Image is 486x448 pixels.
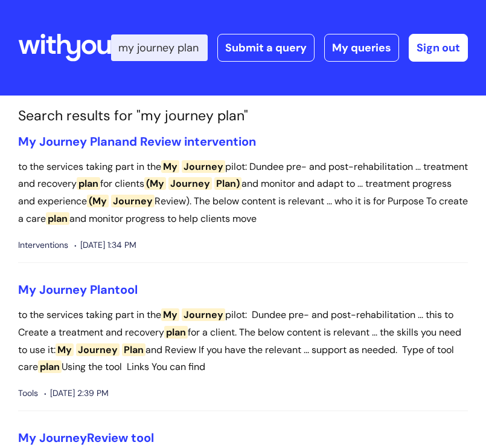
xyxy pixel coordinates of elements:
div: | - [111,34,468,62]
input: Search [111,34,208,61]
span: Journey [39,282,87,297]
a: Submit a query [217,34,315,62]
span: My [18,430,36,446]
h1: Search results for "my journey plan" [18,108,468,125]
a: My Journey Plantool [18,282,138,297]
span: Plan) [214,177,241,190]
span: My [18,134,36,149]
span: Interventions [18,238,68,253]
span: My [161,160,179,173]
span: [DATE] 2:39 PM [44,386,109,401]
span: Journey [182,160,225,173]
span: plan [77,177,100,190]
span: Plan [122,343,145,356]
p: to the services taking part in the pilot: Dundee pre- and post-rehabilitation ... this to Create ... [18,307,468,376]
span: Journey [182,308,225,321]
span: [DATE] 1:34 PM [74,238,136,253]
span: Tools [18,386,38,401]
span: Journey [39,430,87,446]
span: plan [164,326,188,339]
span: Journey [168,177,212,190]
span: My [56,343,74,356]
p: to the services taking part in the pilot: Dundee pre- and post-rehabilitation ... treatment and r... [18,158,468,228]
a: My queries [324,34,399,62]
span: (My [87,195,109,207]
a: My Journey Planand Review intervention [18,134,256,149]
span: Journey [76,343,120,356]
span: (My [144,177,166,190]
a: My JourneyReview tool [18,430,154,446]
span: Plan [90,282,115,297]
span: My [18,282,36,297]
span: Journey [39,134,87,149]
a: Sign out [409,34,468,62]
span: My [161,308,179,321]
span: plan [38,360,62,373]
span: Journey [111,195,155,207]
span: plan [46,212,69,225]
span: Plan [90,134,115,149]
